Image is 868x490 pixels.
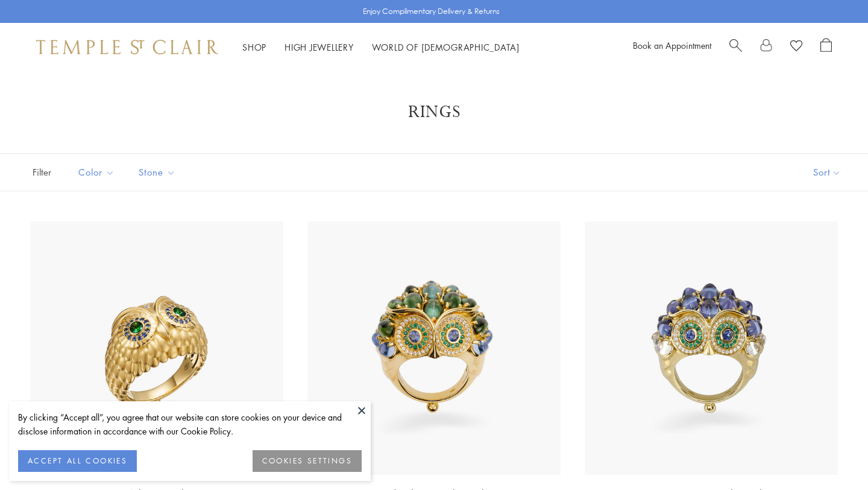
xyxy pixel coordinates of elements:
[18,450,137,472] button: ACCEPT ALL COOKIES
[729,38,742,56] a: Search
[820,38,832,56] a: Open Shopping Bag
[242,41,266,53] a: ShopShop
[372,41,520,53] a: World of [DEMOGRAPHIC_DATA]World of [DEMOGRAPHIC_DATA]
[285,41,354,53] a: High JewelleryHigh Jewellery
[36,40,218,54] img: Temple St. Clair
[253,450,362,472] button: COOKIES SETTINGS
[69,159,124,186] button: Color
[786,154,868,191] button: Show sort by
[72,165,124,180] span: Color
[130,159,184,186] button: Stone
[242,40,520,55] nav: Main navigation
[133,165,184,180] span: Stone
[30,221,283,475] img: R36865-OWLTGBS
[363,5,500,17] p: Enjoy Complimentary Delivery & Returns
[633,39,711,51] a: Book an Appointment
[48,101,820,123] h1: Rings
[307,221,561,475] img: 18K Indicolite Temple Owl Ring
[18,410,362,438] div: By clicking “Accept all”, you agree that our website can store cookies on your device and disclos...
[790,38,802,56] a: View Wishlist
[585,221,838,475] img: 18K Tanzanite Temple Owl Ring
